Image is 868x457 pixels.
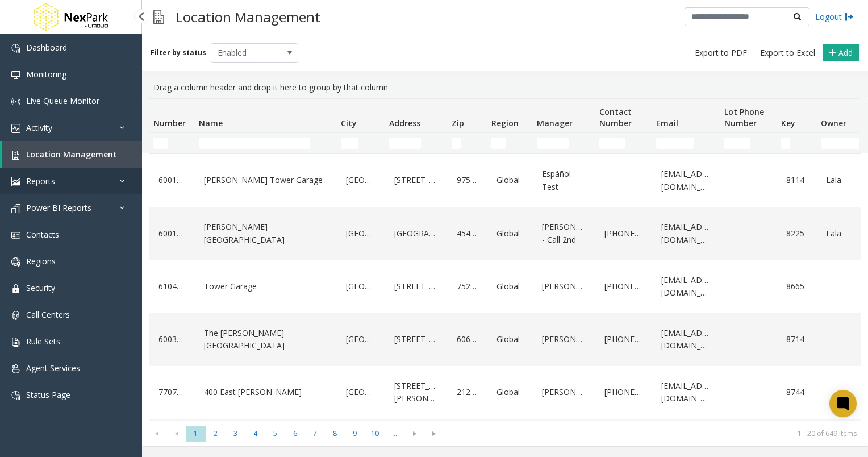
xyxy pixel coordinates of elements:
[11,151,20,160] img: 'icon'
[142,98,868,421] div: Data table
[305,426,325,441] span: Page 7
[658,218,713,249] a: [EMAIL_ADDRESS][DOMAIN_NAME]
[452,118,464,128] span: Zip
[494,330,525,348] a: Global
[194,133,336,153] td: Name Filter
[602,383,645,401] a: [PHONE_NUMBER]
[199,118,223,128] span: Name
[658,165,713,196] a: [EMAIL_ADDRESS][DOMAIN_NAME]
[783,171,809,189] a: 8114
[156,330,187,348] a: 600301
[365,426,385,441] span: Page 10
[26,122,52,133] span: Activity
[821,118,846,128] span: Owner
[783,277,809,296] a: 8665
[26,389,70,400] span: Status Page
[343,225,378,243] a: [GEOGRAPHIC_DATA]
[11,257,20,267] img: 'icon'
[153,118,186,128] span: Number
[11,70,20,80] img: 'icon'
[11,311,20,320] img: 'icon'
[537,118,573,128] span: Manager
[658,324,713,355] a: [EMAIL_ADDRESS][DOMAIN_NAME]
[11,97,20,106] img: 'icon'
[201,324,329,355] a: The [PERSON_NAME][GEOGRAPHIC_DATA]
[11,364,20,373] img: 'icon'
[201,218,329,249] a: [PERSON_NAME][GEOGRAPHIC_DATA]
[451,429,857,438] kendo-pager-info: 1 - 20 of 649 items
[26,42,67,53] span: Dashboard
[656,138,694,149] input: Email Filter
[491,118,519,128] span: Region
[385,426,404,441] span: Page 11
[26,176,55,186] span: Reports
[783,225,809,243] a: 8225
[11,204,20,213] img: 'icon'
[11,124,20,133] img: 'icon'
[11,391,20,400] img: 'icon'
[539,218,588,249] a: [PERSON_NAME] - Call 2nd
[452,138,461,149] input: Zip Filter
[343,171,378,189] a: [GEOGRAPHIC_DATA]
[781,138,790,149] input: Key Filter
[407,429,422,438] span: Go to the next page
[385,133,447,153] td: Address Filter
[149,77,861,98] div: Drag a column header and drop it here to group by that column
[783,330,809,348] a: 8714
[26,256,56,267] span: Regions
[11,284,20,293] img: 'icon'
[838,47,853,58] span: Add
[447,133,487,153] td: Zip Filter
[532,133,595,153] td: Manager Filter
[343,330,378,348] a: [GEOGRAPHIC_DATA]
[494,171,525,189] a: Global
[491,138,506,149] input: Region Filter
[602,277,645,296] a: [PHONE_NUMBER]
[206,426,226,441] span: Page 2
[149,133,194,153] td: Number Filter
[756,45,820,61] button: Export to Excel
[602,330,645,348] a: [PHONE_NUMBER]
[201,171,329,189] a: [PERSON_NAME] Tower Garage
[537,138,569,149] input: Manager Filter
[156,225,187,243] a: 600128
[815,11,854,23] a: Logout
[494,225,525,243] a: Global
[245,426,265,441] span: Page 4
[391,225,440,243] a: [GEOGRAPHIC_DATA]
[656,118,678,128] span: Email
[285,426,305,441] span: Page 6
[11,231,20,240] img: 'icon'
[724,138,750,149] input: Lot Phone Number Filter
[26,336,60,347] span: Rule Sets
[341,118,357,128] span: City
[26,69,66,80] span: Monitoring
[454,330,480,348] a: 60654
[695,47,747,59] span: Export to PDF
[151,48,206,58] label: Filter by status
[226,426,245,441] span: Page 3
[341,138,358,149] input: City Filter
[153,3,164,31] img: pageIcon
[156,383,187,401] a: 770709
[652,133,720,153] td: Email Filter
[345,426,365,441] span: Page 9
[11,177,20,186] img: 'icon'
[602,225,645,243] a: [PHONE_NUMBER]
[170,3,326,31] h3: Location Management
[2,141,142,168] a: Location Management
[336,133,385,153] td: City Filter
[389,118,420,128] span: Address
[199,138,310,149] input: Name Filter
[454,277,480,296] a: 75202
[211,44,281,62] span: Enabled
[424,426,444,442] span: Go to the last page
[391,377,440,408] a: [STREET_ADDRESS][PERSON_NAME]
[658,377,713,408] a: [EMAIL_ADDRESS][DOMAIN_NAME]
[720,133,777,153] td: Lot Phone Number Filter
[26,282,55,293] span: Security
[201,277,329,296] a: Tower Garage
[265,426,285,441] span: Page 5
[454,225,480,243] a: 454321
[539,330,588,348] a: [PERSON_NAME]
